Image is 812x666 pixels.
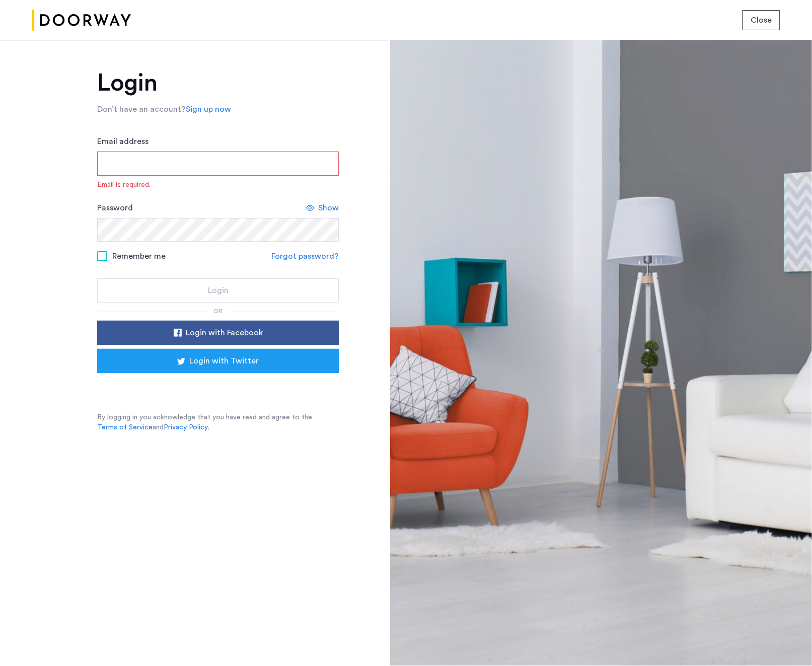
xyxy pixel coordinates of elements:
button: button [97,321,339,345]
span: Login with Twitter [189,355,259,367]
button: button [97,278,339,303]
p: By logging in you acknowledge that you have read and agree to the and . [97,412,339,432]
button: button [97,349,339,373]
span: Close [751,14,772,26]
h1: Login [97,71,339,95]
button: button [743,10,780,30]
span: Remember me [112,250,166,262]
img: logo [32,2,131,39]
span: Don’t have an account? [97,105,186,113]
iframe: Sign in with Google Button [112,376,324,398]
span: Email is required. [97,180,339,190]
span: Login with Facebook [186,327,263,339]
a: Sign up now [186,103,231,115]
a: Privacy Policy [164,422,208,432]
label: Password [97,202,133,214]
label: Email address [97,135,149,147]
span: Login [208,284,229,297]
a: Forgot password? [271,250,339,262]
span: Show [318,202,339,214]
a: Terms of Service [97,422,153,432]
span: or [213,308,223,314]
